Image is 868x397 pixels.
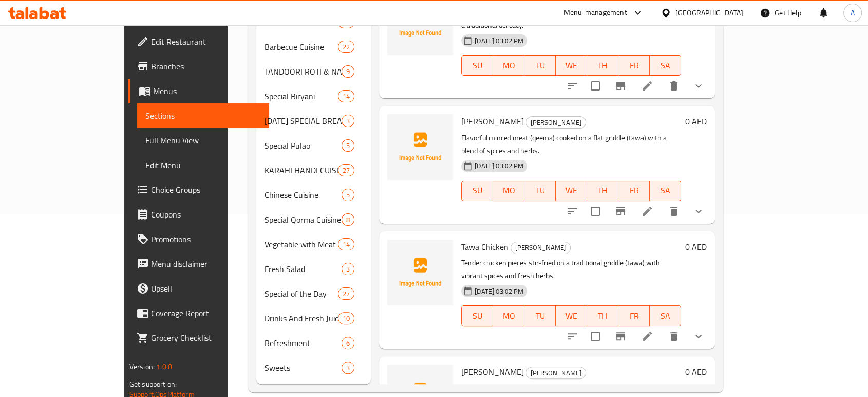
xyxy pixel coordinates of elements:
[685,240,707,254] h6: 0 AED
[466,309,489,323] span: SU
[265,115,342,127] div: SUNDAY SPECIAL BREAKFAST
[497,58,520,73] span: MO
[145,159,261,171] span: Edit Menu
[493,55,524,76] button: MO
[342,141,354,151] span: 5
[560,183,583,198] span: WE
[256,331,371,355] div: Refreshment6
[686,324,711,349] button: show more
[256,109,371,133] div: [DATE] SPECIAL BREAKFAST3
[265,362,342,374] div: Sweets
[461,132,681,157] p: Flavorful minced meat (qeema) cooked on a flat griddle (tawa) with a blend of spices and herbs.
[265,115,342,127] span: [DATE] SPECIAL BREAKFAST
[151,60,261,73] span: Branches
[685,365,707,379] h6: 0 AED
[591,58,614,73] span: TH
[461,181,493,201] button: SU
[654,309,677,323] span: SA
[641,80,653,92] a: Edit menu item
[622,58,646,73] span: FR
[524,55,556,76] button: TU
[650,305,681,326] button: SA
[342,116,354,126] span: 3
[461,364,524,380] span: [PERSON_NAME]
[461,257,681,282] p: Tender chicken pieces stir-fried on a traditional griddle (tawa) with vibrant spices and fresh he...
[256,133,371,158] div: Special Pulao5
[654,58,677,73] span: SA
[618,181,650,201] button: FR
[650,55,681,76] button: SA
[556,181,587,201] button: WE
[265,287,338,300] span: Special of the Day
[342,215,354,225] span: 8
[151,282,261,295] span: Upsell
[470,36,527,46] span: [DATE] 03:02 PM
[265,164,338,176] span: KARAHI HANDI CUISINE
[461,114,524,129] span: [PERSON_NAME]
[560,74,584,98] button: sort-choices
[265,139,342,152] span: Special Pulao
[622,183,646,198] span: FR
[128,54,269,79] a: Branches
[137,128,269,153] a: Full Menu View
[461,305,493,326] button: SU
[128,251,269,276] a: Menu disclaimer
[564,7,627,19] div: Menu-management
[526,117,586,129] span: [PERSON_NAME]
[342,65,354,78] div: items
[662,74,686,98] button: delete
[256,84,371,109] div: Special Biryani14
[692,330,705,342] svg: Show Choices
[128,177,269,202] a: Choice Groups
[265,337,342,349] div: Refreshment
[265,41,338,53] span: Barbecue Cuisine
[256,306,371,331] div: Drinks And Fresh Juice10
[129,360,155,373] span: Version:
[526,116,586,129] div: Taka Tak
[497,183,520,198] span: MO
[526,367,586,379] div: Taka Tak
[338,166,354,175] span: 27
[493,181,524,201] button: MO
[387,240,453,305] img: Tawa Chicken
[137,153,269,177] a: Edit Menu
[338,314,354,323] span: 10
[461,55,493,76] button: SU
[608,199,633,224] button: Branch-specific-item
[342,338,354,348] span: 6
[686,199,711,224] button: show more
[675,7,743,19] div: [GEOGRAPHIC_DATA]
[338,90,354,102] div: items
[560,324,584,349] button: sort-choices
[128,29,269,54] a: Edit Restaurant
[128,276,269,301] a: Upsell
[338,289,354,299] span: 27
[338,240,354,249] span: 14
[342,363,354,373] span: 3
[641,205,653,218] a: Edit menu item
[342,213,354,226] div: items
[151,332,261,344] span: Grocery Checklist
[662,199,686,224] button: delete
[556,305,587,326] button: WE
[584,201,606,222] span: Select to update
[342,189,354,201] div: items
[622,309,646,323] span: FR
[338,164,354,176] div: items
[493,305,524,326] button: MO
[342,67,354,77] span: 9
[265,238,338,250] div: Vegetable with Meat
[128,326,269,350] a: Grocery Checklist
[265,263,342,275] span: Fresh Salad
[342,264,354,274] span: 3
[608,74,633,98] button: Branch-specific-item
[265,312,338,324] div: Drinks And Fresh Juice
[265,90,338,102] div: Special Biryani
[256,158,371,183] div: KARAHI HANDI CUISINE27
[685,114,707,129] h6: 0 AED
[560,309,583,323] span: WE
